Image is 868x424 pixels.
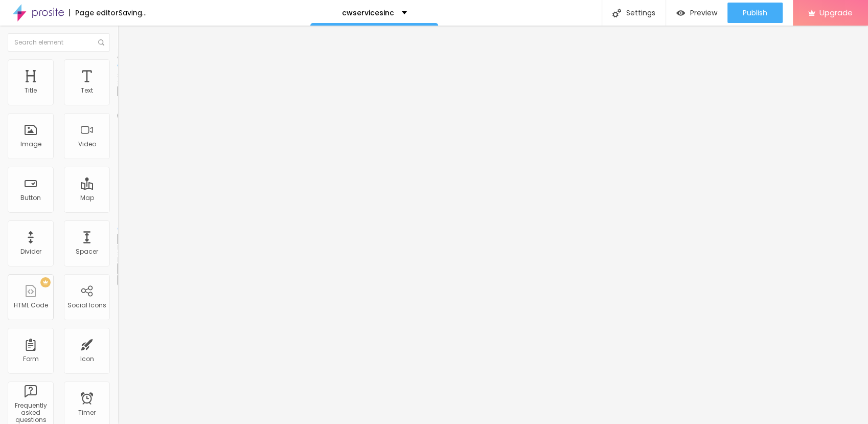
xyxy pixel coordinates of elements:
[666,3,727,23] button: Preview
[25,87,37,94] div: Title
[690,9,717,17] span: Preview
[23,355,39,363] div: Form
[67,302,106,309] div: Social Icons
[342,9,394,16] p: cwservicesinc
[69,9,119,16] div: Page editor
[819,8,853,17] span: Upgrade
[727,3,783,23] button: Publish
[118,26,868,424] iframe: Editor
[20,194,41,202] div: Button
[10,402,51,424] div: Frequently asked questions
[81,87,93,94] div: Text
[8,33,110,52] input: Search element
[676,9,685,17] img: view-1.svg
[612,9,621,17] img: Icone
[78,409,96,416] div: Timer
[119,9,147,16] div: Saving...
[20,141,41,148] div: Image
[80,355,94,363] div: Icon
[20,248,41,255] div: Divider
[743,9,767,17] span: Publish
[80,194,94,202] div: Map
[98,39,104,46] img: Icone
[76,248,98,255] div: Spacer
[78,141,96,148] div: Video
[14,302,48,309] div: HTML Code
